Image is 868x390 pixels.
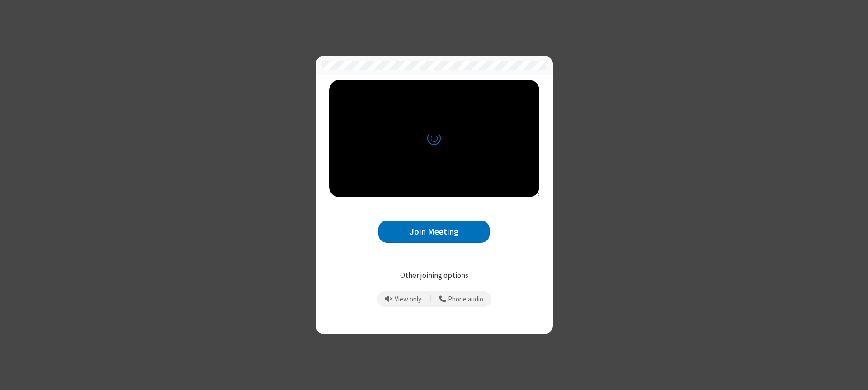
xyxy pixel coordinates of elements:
[448,296,483,303] span: Phone audio
[395,296,421,303] span: View only
[329,270,539,282] p: Other joining options
[378,221,490,243] button: Join Meeting
[436,291,487,307] button: Use your phone for mic and speaker while you view the meeting on this device.
[382,291,425,307] button: Prevent echo when there is already an active mic and speaker in the room.
[429,293,431,305] span: |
